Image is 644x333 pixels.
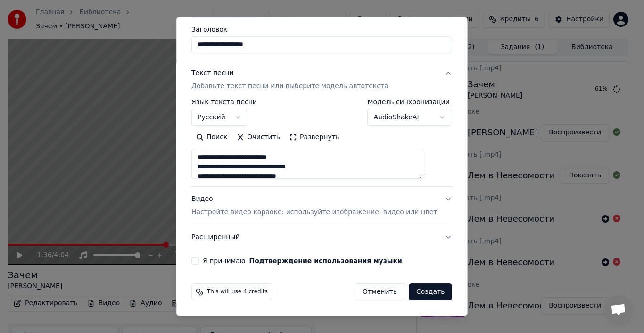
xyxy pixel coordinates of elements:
[285,130,344,145] button: Развернуть
[207,288,268,296] span: This will use 4 credits
[232,130,285,145] button: Очистить
[368,99,453,105] label: Модель синхронизации
[409,283,452,300] button: Создать
[191,99,257,105] label: Язык текста песни
[191,68,234,78] div: Текст песни
[203,258,402,264] label: Я принимаю
[191,130,232,145] button: Поиск
[355,283,405,300] button: Отменить
[249,258,402,264] button: Я принимаю
[191,208,437,217] p: Настройте видео караоке: используйте изображение, видео или цвет
[191,194,437,217] div: Видео
[191,225,452,250] button: Расширенный
[191,99,452,186] div: Текст песниДобавьте текст песни или выберите модель автотекста
[192,1,257,18] div: Выбрать файл
[191,61,452,99] button: Текст песниДобавьте текст песни или выберите модель автотекста
[191,82,388,91] p: Добавьте текст песни или выберите модель автотекста
[191,187,452,225] button: ВидеоНастройте видео караоке: используйте изображение, видео или цвет
[191,26,452,33] label: Заголовок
